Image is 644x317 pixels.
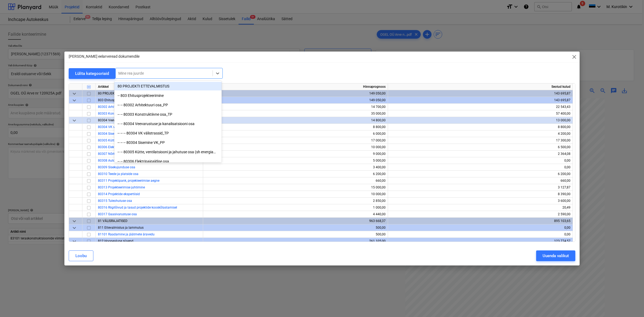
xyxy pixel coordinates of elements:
span: 803 Ehitusprojekteerimine [98,98,136,102]
a: 80313 Projekteerimise juhtimine [98,185,145,189]
div: 14 800,00 [205,117,386,124]
div: -- -- -- 80304 VK välistrassid_TP [114,129,222,137]
div: 10 000,00 [205,144,386,151]
span: close [571,54,577,60]
div: 57 400,00 [390,110,570,117]
div: Loobu [75,252,87,259]
div: 10 000,00 [205,191,386,198]
a: 81101 Raadamine ja jäätmete äravedu [98,232,155,236]
div: -- -- 80302 Arhitektuuri osa_PP [114,101,222,109]
div: 17 300,00 [390,137,570,144]
div: 13 000,00 [390,117,570,124]
a: 80316 Riigilõivud ja tasud projektide kooskõlastamisel [98,206,177,209]
div: 15 000,00 [205,184,386,191]
span: keyboard_arrow_down [71,97,78,104]
span: 80304 Veevarustuse ja kanalisatsiooni osa [98,118,160,122]
span: 80305 Kütte, ventilatsiooni ja jahutuse osa (sh energiamärgise arvutus) [98,139,202,142]
span: keyboard_arrow_down [71,218,78,224]
span: 80 PROJEKTI ETTEVALMISTUS [98,92,143,95]
div: 9 000,00 [205,151,386,157]
div: 123 774,57 [390,238,570,245]
div: 1 000,00 [205,204,386,211]
span: keyboard_arrow_down [71,117,78,124]
span: 811 Ettevalmistus ja lammutus [98,226,144,229]
span: 81 VÄLISRAJATISED [98,219,127,223]
span: 80306 Elektripaigaldise osa [98,145,138,149]
div: -- -- -- 80304 Sisemine VK_PP [114,138,222,147]
div: Seotud kulud [388,83,573,90]
div: -- -- 80304 Veevarustuse ja kanalisatsiooni osa [114,119,222,128]
span: keyboard_arrow_down [71,90,78,97]
div: 5 000,00 [205,157,386,164]
div: -- -- 80306 Elektripaigaldise osa [114,157,222,166]
div: 35 000,00 [205,110,386,117]
div: 149 050,00 [205,97,386,104]
div: 0,00 [390,157,570,164]
div: 14 700,00 [205,104,386,110]
a: 80303 Konstruktiivne osa_TP [98,112,141,115]
div: Hinnaprognoos [203,83,388,90]
button: Lülita kategooriaid [69,68,115,79]
span: keyboard_arrow_down [71,225,78,231]
div: 6 200,00 [205,171,386,177]
div: 660,00 [390,177,570,184]
div: 8 390,00 [390,191,570,198]
div: 895 103,65 [390,218,570,224]
div: 20,49 [390,204,570,211]
div: 0,00 [390,224,570,231]
div: 80 PROJEKTI ETTEVALMISTUS [114,82,222,90]
div: 6 200,00 [390,171,570,177]
div: 660,00 [205,177,386,184]
div: -- -- 80303 Konstruktiivne osa_TP [114,110,222,119]
div: 0,00 [390,164,570,171]
span: 80317 Gaasivarustuse osa [98,212,137,216]
span: 80304 Sisemine VK_PP [98,132,132,136]
div: 149 050,00 [205,90,386,97]
a: 80304 VK välistrassid_TP [98,125,135,129]
div: 8 800,00 [205,124,386,130]
p: [PERSON_NAME] eelarveread dokumendile [69,54,140,59]
div: -- 803 Ehitusprojekteerimine [114,91,222,100]
a: 80307 Nõrkvoolu osa [98,152,129,156]
button: Loobu [69,250,93,261]
div: 963 668,37 [205,218,386,224]
div: 3 400,00 [205,164,386,171]
a: 80311 Projektipank, projekteerimise aegne [98,179,159,183]
div: Artikkel [96,83,203,90]
div: 500,00 [205,224,386,231]
a: 80314 Projektide ekspertiisid [98,192,140,196]
a: 80302 Arhitektuuri osa_PP [98,105,137,109]
button: Uuenda valikut [536,250,575,261]
a: 80309 Sisekujunduse osa [98,165,135,169]
div: 0,00 [390,231,570,238]
div: 3 600,00 [390,198,570,204]
div: 17 000,00 [205,137,386,144]
div: 6 500,00 [390,144,570,151]
div: 4 440,00 [205,211,386,218]
div: 6 000,00 [205,130,386,137]
a: 80310 Teede ja platside osa [98,172,138,176]
a: 80308 Automaatika osa [98,159,133,162]
div: -- -- 80305 Kütte, ventilatsiooni ja jahutuse osa (sh energiamärgise arvutus) [114,148,222,156]
div: 8 800,00 [390,124,570,130]
a: 80315 Tuleohutuse osa [98,199,132,203]
div: Uuenda valikut [543,252,569,259]
div: 2 590,00 [390,211,570,218]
